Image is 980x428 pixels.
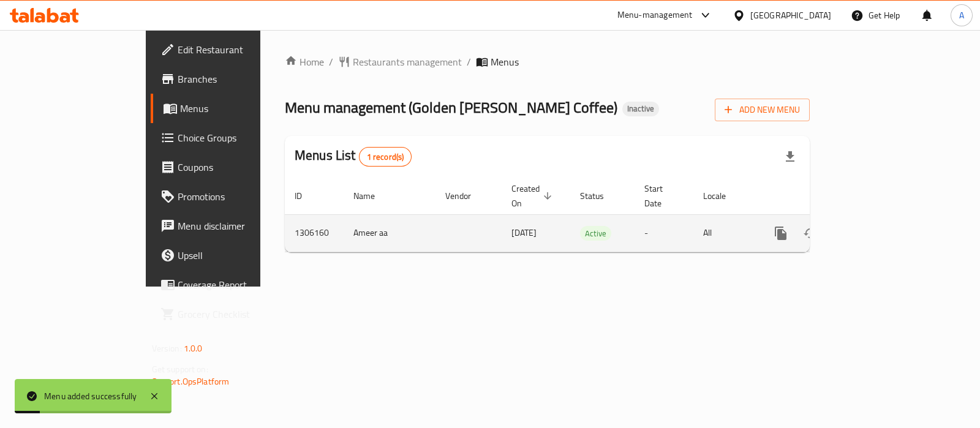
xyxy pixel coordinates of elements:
[178,277,300,292] span: Coverage Report
[295,189,318,203] span: ID
[580,189,620,203] span: Status
[353,189,391,203] span: Name
[151,182,309,211] a: Promotions
[184,340,203,356] span: 1.0.0
[775,142,805,171] div: Export file
[295,146,412,167] h2: Menus List
[151,211,309,241] a: Menu disclaimer
[580,227,611,241] span: Active
[360,151,412,163] span: 1 record(s)
[693,214,756,252] td: All
[511,225,537,241] span: [DATE]
[151,152,309,182] a: Coupons
[491,54,519,69] span: Menus
[329,54,333,69] li: /
[622,103,659,114] span: Inactive
[151,64,309,94] a: Branches
[622,102,659,116] div: Inactive
[635,214,693,252] td: -
[178,42,300,57] span: Edit Restaurant
[445,189,487,203] span: Vendor
[151,94,309,123] a: Menus
[178,189,300,204] span: Promotions
[178,219,300,233] span: Menu disclaimer
[285,214,344,252] td: 1306160
[644,181,679,211] span: Start Date
[151,299,309,329] a: Grocery Checklist
[344,214,435,252] td: Ameer aa
[152,340,182,356] span: Version:
[285,94,617,121] span: Menu management ( Golden [PERSON_NAME] Coffee )
[178,248,300,263] span: Upsell
[178,130,300,145] span: Choice Groups
[178,72,300,86] span: Branches
[338,54,462,69] a: Restaurants management
[285,54,810,69] nav: breadcrumb
[511,181,556,211] span: Created On
[467,54,471,69] li: /
[151,241,309,270] a: Upsell
[178,307,300,321] span: Grocery Checklist
[715,99,810,121] button: Add New Menu
[959,9,964,22] span: A
[285,178,894,252] table: enhanced table
[617,8,693,23] div: Menu-management
[151,35,309,64] a: Edit Restaurant
[152,374,230,389] a: Support.OpsPlatform
[756,178,894,215] th: Actions
[580,226,611,241] div: Active
[353,54,462,69] span: Restaurants management
[725,102,800,118] span: Add New Menu
[178,160,300,175] span: Coupons
[44,389,137,403] div: Menu added successfully
[151,123,309,152] a: Choice Groups
[766,219,796,248] button: more
[359,147,412,167] div: Total records count
[750,9,831,22] div: [GEOGRAPHIC_DATA]
[151,270,309,299] a: Coverage Report
[180,101,300,116] span: Menus
[703,189,742,203] span: Locale
[152,361,208,377] span: Get support on:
